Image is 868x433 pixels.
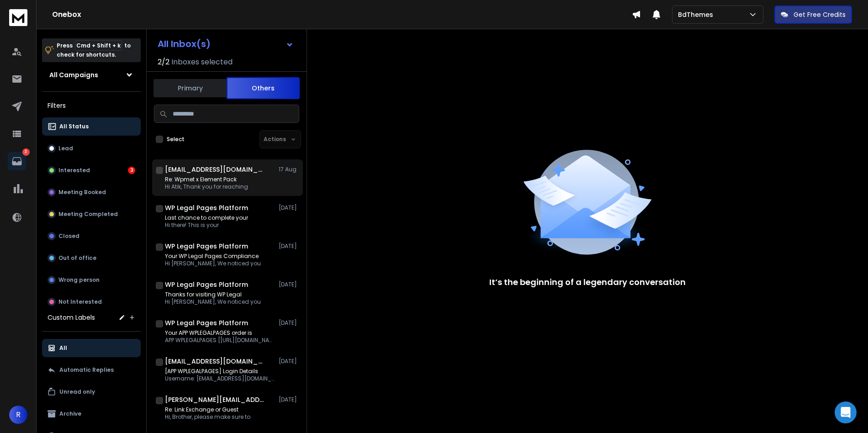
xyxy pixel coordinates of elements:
[165,260,261,267] p: Hi [PERSON_NAME], We noticed you
[52,9,632,20] h1: Onebox
[57,41,131,59] p: Press to check for shortcuts.
[774,5,852,24] button: Get Free Credits
[165,165,265,174] h1: [EMAIL_ADDRESS][DOMAIN_NAME]
[42,66,141,84] button: All Campaigns
[58,145,73,152] p: Lead
[279,358,299,365] p: [DATE]
[835,401,857,423] div: Open Intercom Messenger
[42,271,141,289] button: Wrong person
[9,9,27,26] img: logo
[42,383,141,401] button: Unread only
[42,227,141,245] button: Closed
[128,167,135,174] div: 3
[42,117,141,136] button: All Status
[42,99,141,112] h3: Filters
[165,242,248,251] h1: WP Legal Pages Platform
[279,396,299,403] p: [DATE]
[165,413,250,421] p: Hi, Brother, please make sure to
[150,35,301,53] button: All Inbox(s)
[42,183,141,201] button: Meeting Booked
[165,176,248,183] p: Re: Wpmet x Element Pack
[165,222,248,229] p: Hi there! This is your
[59,366,114,374] p: Automatic Replies
[58,254,96,262] p: Out of office
[171,57,233,68] h3: Inboxes selected
[167,136,185,143] label: Select
[58,276,100,284] p: Wrong person
[42,161,141,180] button: Interested3
[58,211,118,218] p: Meeting Completed
[42,205,141,223] button: Meeting Completed
[22,148,30,156] p: 3
[165,298,261,306] p: Hi [PERSON_NAME], We noticed you
[165,337,275,344] p: APP WPLEGALPAGES [[URL][DOMAIN_NAME]] Hi [PERSON_NAME], We have finished
[49,70,98,79] h1: All Campaigns
[165,291,261,298] p: Thanks for visiting WP Legal
[153,78,227,98] button: Primary
[279,243,299,250] p: [DATE]
[165,368,275,375] p: [APP WPLEGALPAGES] Login Details
[227,77,300,99] button: Others
[158,57,169,68] span: 2 / 2
[42,361,141,379] button: Automatic Replies
[58,167,90,174] p: Interested
[165,395,265,404] h1: [PERSON_NAME][EMAIL_ADDRESS][DOMAIN_NAME]
[59,410,81,417] p: Archive
[489,276,686,289] p: It’s the beginning of a legendary conversation
[42,139,141,158] button: Lead
[165,280,248,289] h1: WP Legal Pages Platform
[678,10,717,19] p: BdThemes
[42,405,141,423] button: Archive
[59,123,89,130] p: All Status
[42,339,141,357] button: All
[58,298,102,306] p: Not Interested
[794,10,846,19] p: Get Free Credits
[75,40,122,51] span: Cmd + Shift + k
[8,152,26,170] a: 3
[58,189,106,196] p: Meeting Booked
[279,281,299,288] p: [DATE]
[9,406,27,424] button: R
[58,232,79,240] p: Closed
[158,39,211,48] h1: All Inbox(s)
[279,319,299,327] p: [DATE]
[165,203,248,212] h1: WP Legal Pages Platform
[279,204,299,211] p: [DATE]
[165,183,248,190] p: Hi Atik, Thank you for reaching
[165,375,275,382] p: Username: [EMAIL_ADDRESS][DOMAIN_NAME] To set your
[165,214,248,222] p: Last chance to complete your
[59,344,67,352] p: All
[42,293,141,311] button: Not Interested
[279,166,299,173] p: 17 Aug
[165,329,275,337] p: Your APP WPLEGALPAGES order is
[165,357,265,366] h1: [EMAIL_ADDRESS][DOMAIN_NAME]
[48,313,95,322] h3: Custom Labels
[165,318,248,327] h1: WP Legal Pages Platform
[165,253,261,260] p: Your WP Legal Pages Compliance
[42,249,141,267] button: Out of office
[59,388,95,396] p: Unread only
[165,406,250,413] p: Re: Link Exchange or Guest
